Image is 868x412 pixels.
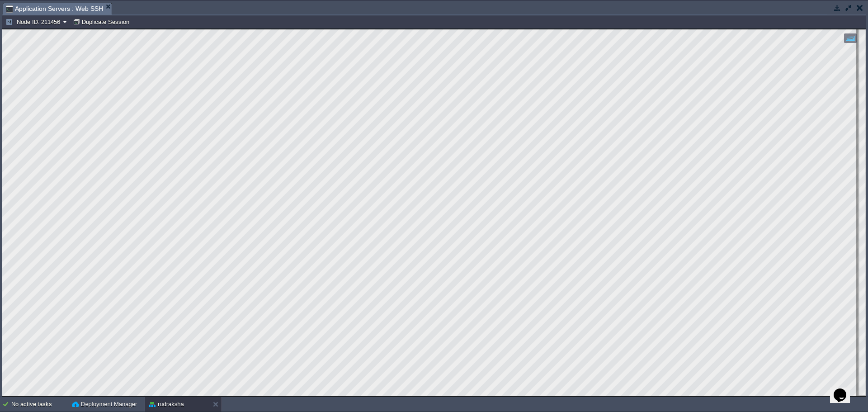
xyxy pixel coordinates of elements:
div: No active tasks [11,397,68,412]
iframe: chat widget [830,376,859,403]
button: Deployment Manager [72,400,137,409]
button: rudraksha [149,400,184,409]
button: Node ID: 211456 [5,18,63,26]
span: Application Servers : Web SSH [6,3,103,14]
button: Duplicate Session [73,18,132,26]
